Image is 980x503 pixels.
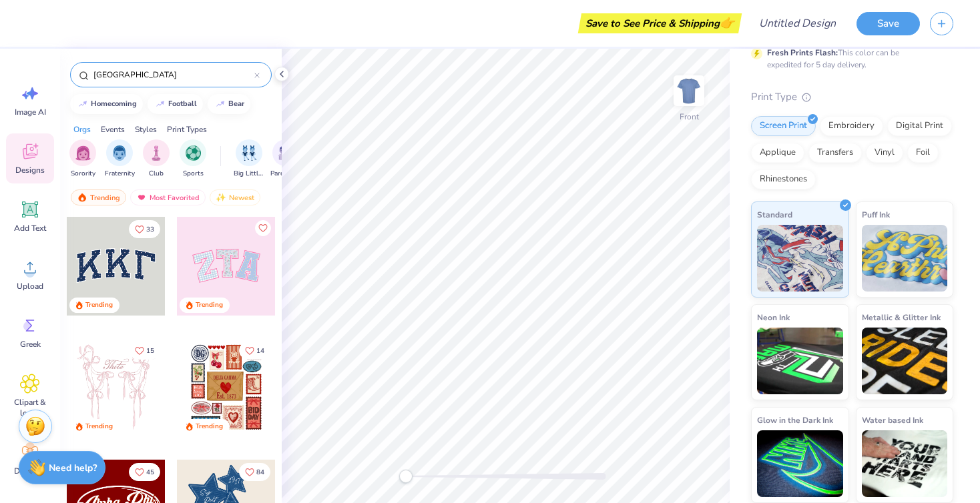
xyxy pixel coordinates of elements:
span: Image AI [15,107,46,117]
div: Foil [907,143,939,163]
span: Clipart & logos [8,397,52,418]
button: filter button [270,139,301,179]
span: Club [149,169,164,179]
span: Designs [15,165,45,175]
img: Metallic & Glitter Ink [862,328,948,394]
img: Big Little Reveal Image [242,145,256,161]
span: Upload [17,281,43,292]
img: Sorority Image [75,145,91,161]
button: bear [208,94,250,114]
div: Newest [210,189,260,205]
img: Club Image [149,145,164,161]
div: Trending [71,189,126,205]
div: Transfers [808,143,862,163]
div: Screen Print [751,116,816,136]
span: 👉 [720,15,734,31]
img: trend_line.gif [155,100,166,108]
div: This color can be expedited for 5 day delivery. [767,47,931,71]
div: homecoming [91,100,137,107]
button: Like [255,220,271,236]
div: Accessibility label [399,470,413,483]
span: Water based Ink [862,413,923,427]
div: Trending [196,422,223,432]
span: Big Little Reveal [234,169,264,179]
img: Parent's Weekend Image [278,145,294,161]
img: Neon Ink [757,328,843,394]
span: Greek [20,339,41,350]
img: Puff Ink [862,225,948,292]
div: filter for Sports [180,139,206,179]
img: trend_line.gif [77,100,88,108]
span: 15 [146,348,154,354]
span: Sports [183,169,204,179]
span: 14 [256,348,264,354]
span: 33 [146,226,154,233]
span: Add Text [14,223,46,233]
div: Front [680,111,699,123]
span: Decorate [14,466,46,476]
img: newest.gif [216,193,226,202]
span: Neon Ink [757,310,790,324]
span: Metallic & Glitter Ink [862,310,941,324]
button: filter button [105,139,135,179]
div: Save to See Price & Shipping [581,13,738,33]
div: Orgs [73,123,91,135]
img: Sports Image [186,145,201,161]
div: bear [228,100,244,107]
div: Trending [85,422,113,432]
div: Rhinestones [751,169,816,189]
div: Trending [196,300,223,310]
img: Glow in the Dark Ink [757,430,843,497]
span: 45 [146,469,154,476]
div: Print Type [751,89,953,105]
button: homecoming [70,94,143,114]
button: filter button [180,139,206,179]
div: Most Favorited [130,189,206,205]
button: Like [129,342,160,360]
div: Vinyl [866,143,903,163]
span: Puff Ink [862,207,890,221]
div: Embroidery [820,116,883,136]
button: football [148,94,203,114]
img: Water based Ink [862,430,948,497]
input: Untitled Design [748,10,846,37]
button: Like [129,463,160,481]
button: Like [239,463,270,481]
div: Trending [85,300,113,310]
img: trend_line.gif [215,100,226,108]
div: Events [101,123,125,135]
button: filter button [69,139,96,179]
span: Fraternity [105,169,135,179]
span: 84 [256,469,264,476]
button: Like [129,220,160,238]
img: most_fav.gif [136,193,147,202]
span: Standard [757,207,792,221]
div: Print Types [167,123,207,135]
strong: Fresh Prints Flash: [767,47,838,58]
div: filter for Club [143,139,170,179]
span: Parent's Weekend [270,169,301,179]
button: Like [239,342,270,360]
div: Styles [135,123,157,135]
img: Front [676,77,702,104]
img: Fraternity Image [112,145,127,161]
input: Try "Alpha" [92,68,254,81]
div: filter for Parent's Weekend [270,139,301,179]
button: filter button [143,139,170,179]
div: Digital Print [887,116,952,136]
div: football [168,100,197,107]
button: filter button [234,139,264,179]
div: filter for Sorority [69,139,96,179]
button: Save [856,12,920,35]
div: filter for Big Little Reveal [234,139,264,179]
span: Sorority [71,169,95,179]
span: Glow in the Dark Ink [757,413,833,427]
div: filter for Fraternity [105,139,135,179]
strong: Need help? [49,462,97,474]
div: Applique [751,143,804,163]
img: Standard [757,225,843,292]
img: trending.gif [77,193,87,202]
